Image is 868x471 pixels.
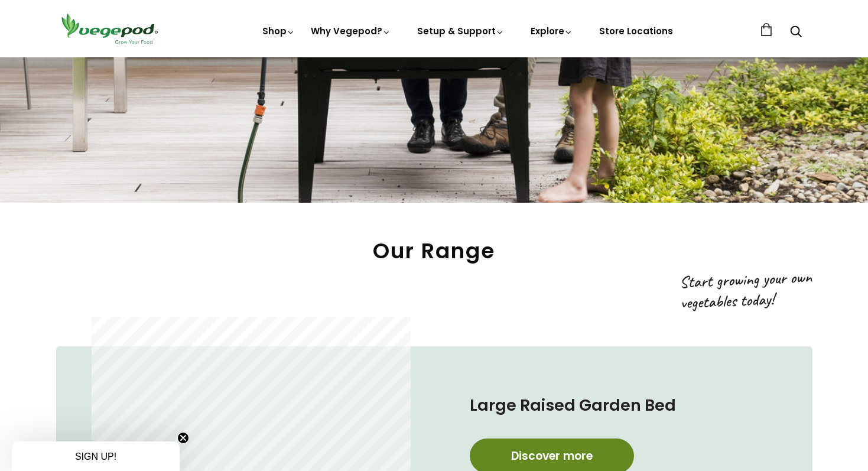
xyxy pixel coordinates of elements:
[177,432,189,444] button: Close teaser
[470,394,765,417] h4: Large Raised Garden Bed
[599,25,673,37] a: Store Locations
[12,441,180,471] div: SIGN UP!Close teaser
[75,451,116,462] span: SIGN UP!
[56,238,812,264] h2: Our Range
[262,25,295,37] a: Shop
[311,25,391,37] a: Why Vegepod?
[531,25,573,37] a: Explore
[417,25,505,37] a: Setup & Support
[56,12,162,46] img: Vegepod
[790,27,802,39] a: Search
